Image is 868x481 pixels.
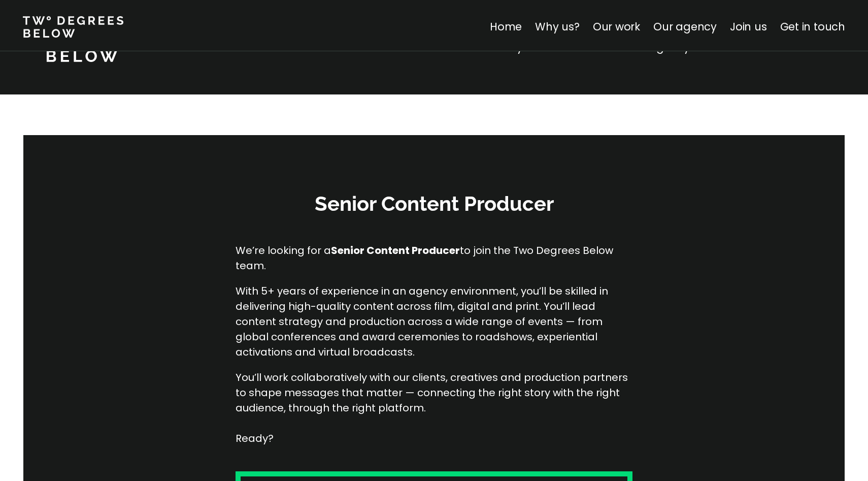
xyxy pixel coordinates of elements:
a: Join us [730,19,767,34]
strong: Senior Content Producer [331,243,460,258]
h3: Senior Content Producer [282,190,586,217]
p: You’ll work collaboratively with our clients, creatives and production partners to shape messages... [236,370,632,446]
a: Why us? [535,19,580,34]
a: Get in touch [780,19,845,34]
a: Home [490,19,522,34]
a: Our work [593,19,640,34]
p: We’re looking for a to join the Two Degrees Below team. [236,243,632,273]
p: With 5+ years of experience in an agency environment, you’ll be skilled in delivering high-qualit... [236,283,632,360]
a: Our agency [653,19,717,34]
